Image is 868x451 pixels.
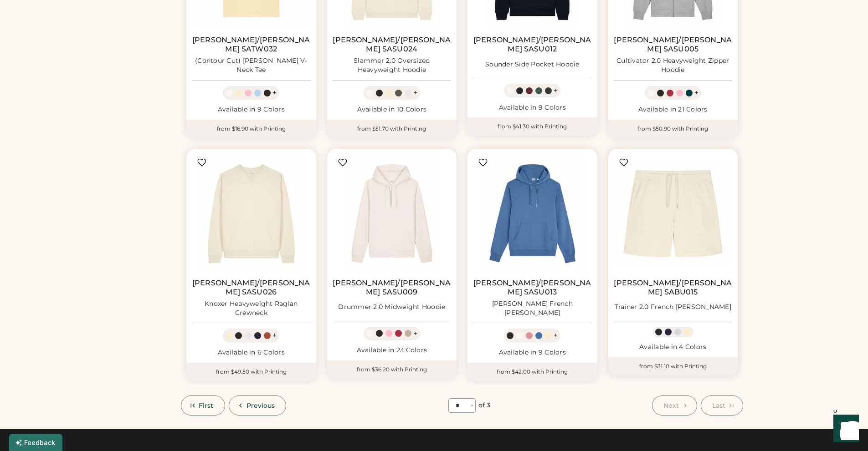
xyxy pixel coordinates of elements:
a: [PERSON_NAME]/[PERSON_NAME] SASU013 [473,279,592,297]
div: from $42.00 with Printing [467,363,597,381]
div: from $51.70 with Printing [327,120,457,138]
span: Previous [247,402,275,409]
img: Stanley/Stella SASU013 Archer French Terry Hoodie [473,154,592,273]
div: + [554,86,558,96]
a: [PERSON_NAME]/[PERSON_NAME] SABU015 [614,279,733,297]
div: of 3 [478,401,490,410]
a: [PERSON_NAME]/[PERSON_NAME] SASU005 [614,35,733,54]
div: Available in 9 Colors [473,103,592,112]
div: Available in 9 Colors [473,348,592,357]
span: Next [663,402,679,409]
img: Stanley/Stella SABU015 Trainer 2.0 French Terry Shorts [614,154,733,273]
div: Available in 4 Colors [614,343,733,352]
div: Available in 6 Colors [192,348,311,357]
div: + [694,88,699,98]
div: from $50.90 with Printing [608,120,738,138]
a: [PERSON_NAME]/[PERSON_NAME] SASU009 [333,279,452,297]
div: + [413,88,417,98]
div: from $16.90 with Printing [186,120,316,138]
div: from $41.30 with Printing [467,117,597,136]
div: from $49.50 with Printing [186,363,316,381]
div: (Contour Cut) [PERSON_NAME] V-Neck Tee [192,56,311,75]
div: from $36.20 with Printing [327,360,457,379]
button: Next [652,395,697,416]
div: Available in 10 Colors [333,105,452,114]
div: + [413,329,417,339]
div: + [554,330,558,340]
div: Available in 9 Colors [192,105,311,114]
div: Knoxer Heavyweight Raglan Crewneck [192,299,311,318]
a: [PERSON_NAME]/[PERSON_NAME] SATW032 [192,35,311,54]
button: Last [701,395,743,416]
div: + [272,330,277,340]
div: Available in 21 Colors [614,105,733,114]
div: Slammer 2.0 Oversized Heavyweight Hoodie [333,56,452,75]
a: [PERSON_NAME]/[PERSON_NAME] SASU012 [473,35,592,54]
div: Sounder Side Pocket Hoodie [485,60,580,69]
iframe: Front Chat [825,410,864,449]
img: Stanley/Stella SASU026 Knoxer Heavyweight Raglan Crewneck [192,154,311,273]
div: Available in 23 Colors [333,346,452,355]
button: First [181,395,225,416]
button: Previous [229,395,287,416]
span: Last [712,402,725,409]
div: from $31.10 with Printing [608,357,738,375]
a: [PERSON_NAME]/[PERSON_NAME] SASU024 [333,35,452,54]
div: [PERSON_NAME] French [PERSON_NAME] [473,299,592,318]
span: First [199,402,214,409]
div: + [272,88,277,98]
div: Trainer 2.0 French [PERSON_NAME] [615,303,731,312]
div: Cultivator 2.0 Heavyweight Zipper Hoodie [614,56,733,75]
img: Stanley/Stella SASU009 Drummer 2.0 Midweight Hoodie [333,154,452,273]
a: [PERSON_NAME]/[PERSON_NAME] SASU026 [192,279,311,297]
div: Drummer 2.0 Midweight Hoodie [338,303,445,312]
